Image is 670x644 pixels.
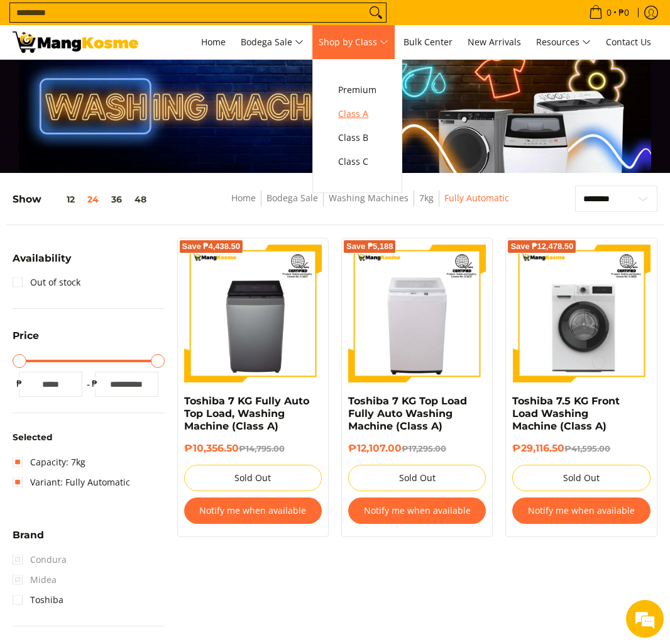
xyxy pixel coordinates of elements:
[184,245,322,382] img: Toshiba 7 KG Fully Auto Top Load, Washing Machine (Class A)
[151,25,657,59] nav: Main Menu
[13,590,63,610] a: Toshiba
[234,25,310,59] a: Bodega Sale
[81,194,105,204] button: 24
[617,8,631,17] span: ₱0
[512,442,650,455] h6: ₱29,116.50
[512,395,620,432] a: Toshiba 7.5 KG Front Load Washing Machine (Class A)
[13,452,85,472] a: Capacity: 7kg
[348,442,486,455] h6: ₱12,107.00
[13,331,39,350] summary: Open
[231,192,256,204] a: Home
[185,191,557,219] nav: Breadcrumbs
[512,497,650,524] button: Notify me when available
[184,497,322,524] button: Notify me when available
[128,194,153,204] button: 48
[348,245,486,382] img: Toshiba 7 KG Top Load Fully Auto Washing Machine (Class A)
[73,158,173,286] span: We're online!
[6,343,239,387] textarea: Type your message and hit 'Enter'
[512,465,650,491] button: Sold Out
[564,443,610,453] del: ₱41,595.00
[89,377,101,390] span: ₱
[338,82,376,98] span: Premium
[332,126,383,150] a: Class B
[13,472,130,492] a: Variant: Fully Automatic
[13,570,57,590] span: Midea
[512,245,650,382] img: Toshiba 7.5 KG Front Load Washing Machine (Class A)
[402,443,446,453] del: ₱17,295.00
[600,25,657,59] a: Contact Us
[606,36,651,48] span: Contact Us
[397,25,459,59] a: Bulk Center
[195,25,232,59] a: Home
[13,253,71,264] span: Availability
[332,150,383,174] a: Class C
[184,442,322,455] h6: ₱10,356.50
[530,25,597,59] a: Resources
[105,194,128,204] button: 36
[536,35,591,50] span: Resources
[348,465,486,491] button: Sold Out
[13,331,39,341] span: Price
[585,6,633,19] span: •
[332,78,383,102] a: Premium
[419,192,434,204] a: 7kg
[13,530,44,550] summary: Open
[241,35,304,50] span: Bodega Sale
[184,395,309,432] a: Toshiba 7 KG Fully Auto Top Load, Washing Machine (Class A)
[338,106,376,122] span: Class A
[461,25,527,59] a: New Arrivals
[510,243,573,250] span: Save ₱12,478.50
[338,154,376,170] span: Class C
[13,272,80,292] a: Out of stock
[201,36,226,48] span: Home
[184,465,322,491] button: Sold Out
[13,530,44,540] span: Brand
[206,6,236,36] div: Minimize live chat window
[13,31,138,53] img: Washing Machines l Mang Kosme: Home Appliances Warehouse Sale Partner
[41,194,81,204] button: 12
[13,432,165,443] h6: Selected
[348,395,467,432] a: Toshiba 7 KG Top Load Fully Auto Washing Machine (Class A)
[13,193,153,206] h5: Show
[366,3,386,22] button: Search
[338,130,376,146] span: Class B
[468,36,521,48] span: New Arrivals
[239,443,285,453] del: ₱14,795.00
[444,191,509,206] span: Fully Automatic
[319,35,388,50] span: Shop by Class
[346,243,393,250] span: Save ₱5,188
[312,25,395,59] a: Shop by Class
[13,550,67,570] span: Condura
[329,192,409,204] a: Washing Machines
[182,243,241,250] span: Save ₱4,438.50
[404,36,453,48] span: Bulk Center
[266,192,318,204] a: Bodega Sale
[65,70,211,87] div: Chat with us now
[13,377,25,390] span: ₱
[332,102,383,126] a: Class A
[348,497,486,524] button: Notify me when available
[13,253,71,273] summary: Open
[605,8,613,17] span: 0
